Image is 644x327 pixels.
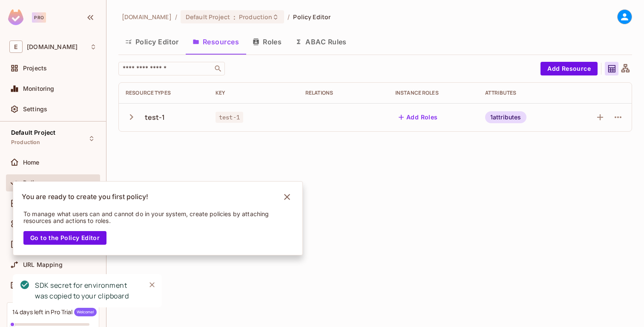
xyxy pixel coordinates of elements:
button: Close [146,278,158,291]
li: / [175,13,177,21]
button: Go to the Policy Editor [23,231,106,245]
span: Settings [23,106,47,113]
div: 1 attributes [485,111,526,123]
span: Monitoring [23,85,55,92]
div: Attributes [485,90,561,96]
button: Add Roles [395,110,441,124]
div: test-1 [145,113,165,122]
span: Production [239,13,272,21]
div: Relations [305,90,382,96]
span: Workspace: example.com [27,43,78,50]
div: Resource Types [126,90,202,96]
span: Production [11,139,40,146]
span: Home [23,159,40,166]
div: SDK secret for environment was copied to your clipboard [35,280,139,301]
span: Policy Editor [293,13,331,21]
span: : [233,14,236,20]
li: / [287,13,290,21]
div: Key [216,90,292,96]
span: the active workspace [122,13,172,21]
span: Default Project [186,13,230,21]
p: You are ready to create you first policy! [22,193,148,201]
div: Instance roles [395,90,471,96]
button: Roles [246,31,288,52]
p: To manage what users can and cannot do in your system, create policies by attaching resources and... [23,211,281,224]
span: E [9,41,23,53]
img: SReyMgAAAABJRU5ErkJggg== [8,9,23,25]
button: ABAC Rules [288,31,354,52]
span: Default Project [11,129,55,136]
button: Add Resource [540,62,598,75]
span: Projects [23,65,47,72]
div: Pro [32,12,46,23]
button: Policy Editor [118,31,186,52]
span: test-1 [216,112,243,123]
button: Resources [186,31,246,52]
